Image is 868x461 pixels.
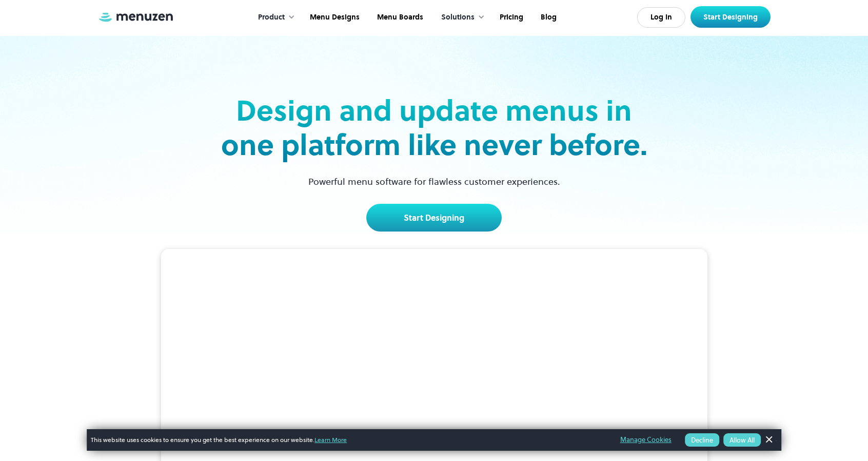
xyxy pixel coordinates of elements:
a: Blog [531,2,564,33]
h2: Design and update menus in one platform like never before. [218,93,650,162]
button: Decline [685,433,719,447]
span: This website uses cookies to ensure you get the best experience on our website. [91,435,606,445]
a: Start Designing [366,204,502,232]
div: Product [248,2,300,33]
a: Dismiss Banner [761,432,776,448]
div: Solutions [441,12,475,23]
div: Product [258,12,285,23]
a: Pricing [490,2,531,33]
p: Powerful menu software for flawless customer experiences. [295,175,573,188]
a: Menu Designs [300,2,367,33]
div: Solutions [431,2,490,33]
a: Start Designing [691,6,771,28]
button: Allow All [723,433,761,447]
a: Learn More [314,435,347,444]
a: Log In [637,7,685,28]
a: Manage Cookies [620,434,672,446]
a: Menu Boards [367,2,431,33]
